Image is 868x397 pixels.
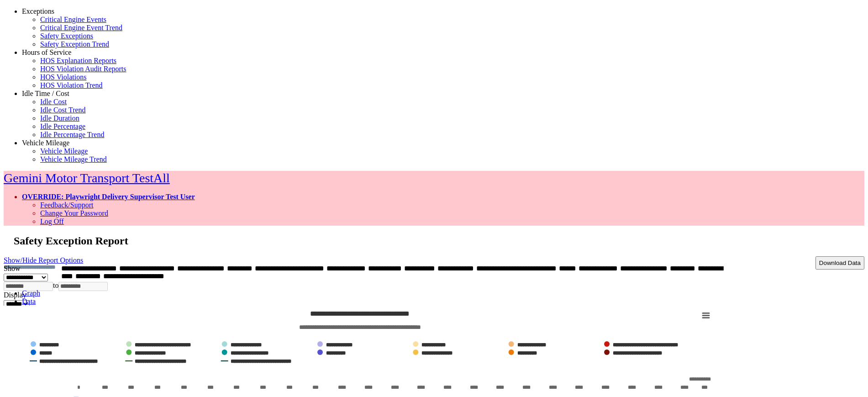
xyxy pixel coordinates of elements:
[40,16,106,23] a: Critical Engine Events
[40,147,88,155] a: Vehicle Mileage
[4,254,83,266] a: Show/Hide Report Options
[40,114,79,122] a: Idle Duration
[40,122,85,130] a: Idle Percentage
[22,193,195,201] a: OVERRIDE: Playwright Delivery Supervisor Test User
[22,139,69,147] a: Vehicle Mileage
[4,291,26,299] label: Display
[815,256,864,270] button: Download Data
[40,201,93,209] a: Feedback/Support
[22,7,54,15] a: Exceptions
[40,131,104,138] a: Idle Percentage Trend
[40,65,126,73] a: HOS Violation Audit Reports
[22,297,36,305] a: Data
[40,217,64,225] a: Log Off
[40,32,93,40] a: Safety Exceptions
[40,98,67,106] a: Idle Cost
[40,24,122,32] a: Critical Engine Event Trend
[4,171,170,185] a: Gemini Motor Transport TestAll
[40,106,86,114] a: Idle Cost Trend
[40,209,108,217] a: Change Your Password
[40,81,103,89] a: HOS Violation Trend
[40,40,109,48] a: Safety Exception Trend
[40,57,116,64] a: HOS Explanation Reports
[53,281,58,289] span: to
[40,73,86,81] a: HOS Violations
[4,265,20,272] label: Show
[22,48,71,56] a: Hours of Service
[22,90,69,97] a: Idle Time / Cost
[40,155,107,163] a: Vehicle Mileage Trend
[14,235,864,247] h2: Safety Exception Report
[22,289,40,297] a: Graph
